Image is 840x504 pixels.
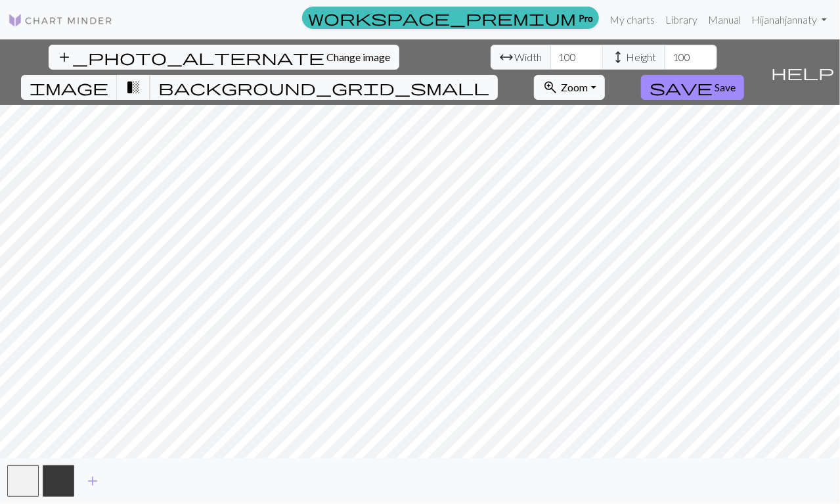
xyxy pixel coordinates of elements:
span: Change image [327,51,391,63]
a: Manual [703,7,746,33]
span: transition_fade [125,78,141,97]
a: Hijanahjannaty [746,7,832,33]
span: zoom_in [542,78,558,97]
img: Logo [8,12,113,28]
span: image [30,78,108,97]
a: Pro [302,7,599,29]
a: Library [660,7,703,33]
span: background_grid_small [158,78,489,97]
span: help [771,63,834,81]
button: Add color [76,469,109,493]
button: Zoom [534,75,604,100]
span: arrow_range [499,48,515,66]
span: Width [515,49,542,65]
button: Save [641,75,744,100]
span: Height [627,49,657,65]
span: save [650,78,713,97]
span: Save [715,81,736,93]
span: add [85,472,100,490]
span: add_photo_alternate [57,48,325,66]
span: Zoom [561,81,588,93]
span: workspace_premium [308,9,576,27]
a: My charts [604,7,660,33]
button: Change image [49,45,399,70]
button: Help [765,39,840,105]
span: height [611,48,627,66]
